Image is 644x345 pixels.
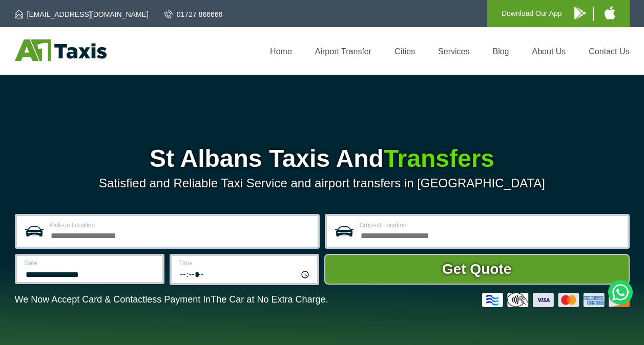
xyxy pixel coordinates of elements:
a: About Us [532,47,566,56]
p: We Now Accept Card & Contactless Payment In [15,294,328,305]
a: Cities [394,47,415,56]
img: A1 Taxis Android App [574,7,586,19]
a: 01727 866666 [164,9,223,19]
a: Blog [492,47,509,56]
a: Services [438,47,469,56]
img: A1 Taxis iPhone App [605,6,615,19]
span: The Car at No Extra Charge. [211,294,328,305]
span: Transfers [384,145,494,172]
p: Download Our App [502,7,562,20]
a: [EMAIL_ADDRESS][DOMAIN_NAME] [15,9,149,19]
label: Time [179,260,311,266]
a: Contact Us [589,47,629,56]
h1: St Albans Taxis And [15,146,630,171]
a: Home [270,47,292,56]
a: Airport Transfer [315,47,371,56]
label: Drop-off Location [360,222,621,228]
label: Pick-up Location [50,222,311,228]
p: Satisfied and Reliable Taxi Service and airport transfers in [GEOGRAPHIC_DATA] [15,176,630,190]
label: Date [25,260,156,266]
img: Credit And Debit Cards [482,293,630,307]
img: A1 Taxis St Albans LTD [15,39,107,61]
button: Get Quote [324,254,630,285]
